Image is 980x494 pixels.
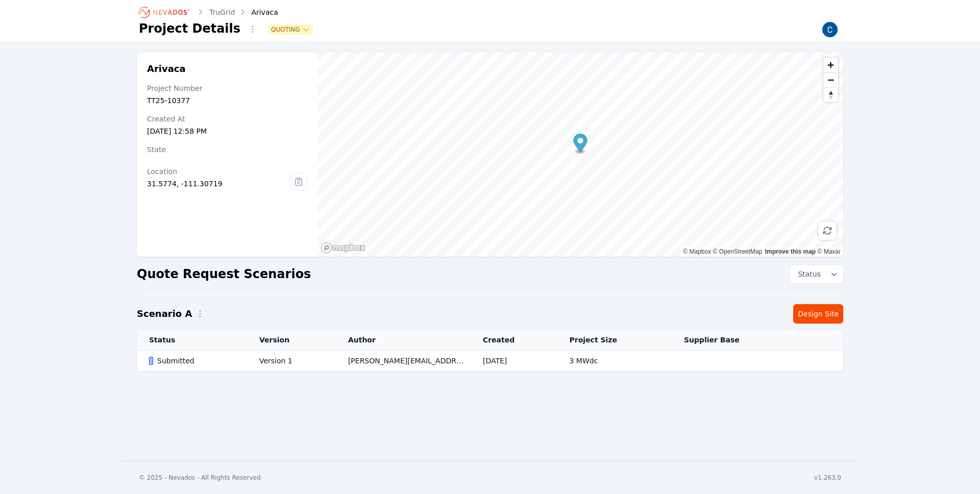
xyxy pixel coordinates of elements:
[793,304,843,324] a: Design Site
[683,248,711,255] a: Mapbox
[823,87,838,102] button: Reset bearing to north
[147,95,307,106] div: TT25-10377
[149,356,242,366] div: Submitted
[471,330,557,351] th: Created
[823,73,838,87] span: Zoom out
[321,242,365,254] a: Mapbox homepage
[790,265,843,283] button: Status
[147,179,290,189] div: 31.5774, -111.30719
[247,351,336,372] td: Version 1
[237,7,278,17] div: Arivaca
[137,330,247,351] th: Status
[247,330,336,351] th: Version
[823,58,838,72] button: Zoom in
[823,88,838,102] span: Reset bearing to north
[713,248,763,255] a: OpenStreetMap
[336,330,471,351] th: Author
[814,474,841,482] div: v1.263.0
[147,144,307,155] div: State
[573,134,587,155] div: Map marker
[139,20,240,37] h1: Project Details
[209,7,235,17] a: TruGrid
[269,26,312,34] button: Quoting
[794,269,821,279] span: Status
[147,114,307,124] div: Created At
[147,63,307,75] h2: Arivaca
[765,248,816,255] a: Improve this map
[822,21,838,38] img: Carmen Brooks
[557,351,672,372] td: 3 MWdc
[137,307,192,321] h2: Scenario A
[139,4,278,20] nav: Breadcrumb
[823,72,838,87] button: Zoom out
[672,330,800,351] th: Supplier Base
[336,351,471,372] td: [PERSON_NAME][EMAIL_ADDRESS][PERSON_NAME][DOMAIN_NAME]
[137,351,843,372] tr: SubmittedVersion 1[PERSON_NAME][EMAIL_ADDRESS][PERSON_NAME][DOMAIN_NAME][DATE]3 MWdc
[317,53,843,257] canvas: Map
[139,474,261,482] div: © 2025 - Nevados - All Rights Reserved
[147,83,307,93] div: Project Number
[147,126,307,136] div: [DATE] 12:58 PM
[817,248,841,255] a: Maxar
[137,266,311,282] h2: Quote Request Scenarios
[147,166,290,177] div: Location
[471,351,557,372] td: [DATE]
[557,330,672,351] th: Project Size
